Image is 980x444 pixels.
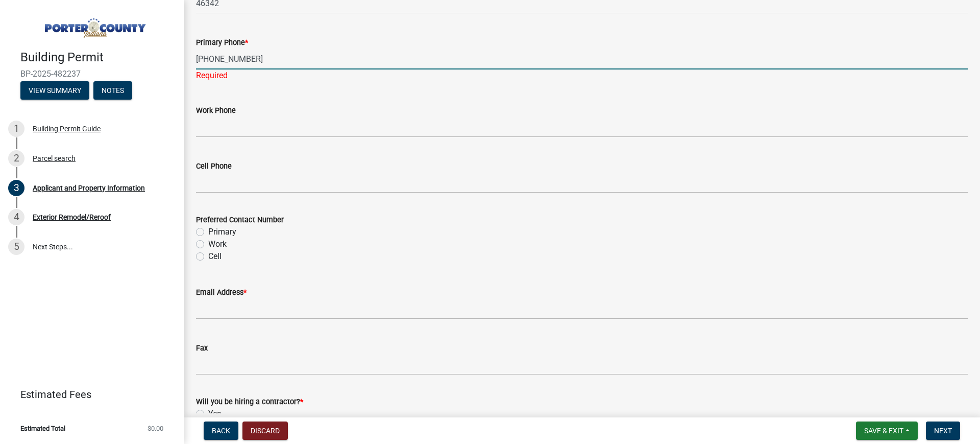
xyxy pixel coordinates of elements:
[20,87,89,95] wm-modal-confirm: Summary
[196,289,247,296] label: Email Address
[196,217,284,224] label: Preferred Contact Number
[196,69,968,82] div: Required
[93,81,132,100] button: Notes
[208,226,236,238] label: Primary
[208,250,222,263] label: Cell
[864,427,903,435] span: Save & Exit
[934,427,952,435] span: Next
[20,11,167,39] img: Porter County, Indiana
[204,422,238,440] button: Back
[20,81,89,100] button: View Summary
[8,384,167,405] a: Estimated Fees
[33,155,76,162] div: Parcel search
[20,69,163,79] span: BP-2025-482237
[8,239,24,255] div: 5
[926,422,960,440] button: Next
[196,399,303,406] label: Will you be hiring a contractor?
[20,50,176,65] h4: Building Permit
[33,184,145,192] div: Applicant and Property Information
[93,87,132,95] wm-modal-confirm: Notes
[196,163,232,170] label: Cell Phone
[196,39,248,46] label: Primary Phone
[8,121,24,137] div: 1
[33,125,101,132] div: Building Permit Guide
[208,408,221,420] label: Yes
[33,214,111,221] div: Exterior Remodel/Reroof
[8,150,24,167] div: 2
[8,180,24,196] div: 3
[856,422,918,440] button: Save & Exit
[208,238,227,250] label: Work
[196,107,236,114] label: Work Phone
[148,425,163,432] span: $0.00
[20,425,65,432] span: Estimated Total
[8,209,24,225] div: 4
[196,345,208,352] label: Fax
[242,422,288,440] button: Discard
[212,427,230,435] span: Back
